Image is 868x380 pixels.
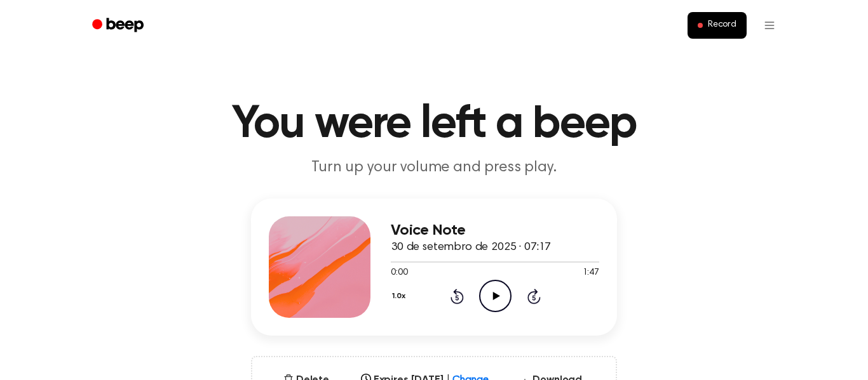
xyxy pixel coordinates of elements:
[391,222,599,239] h3: Voice Note
[708,20,736,31] span: Record
[583,266,599,280] span: 1:47
[83,13,155,38] a: Beep
[190,157,678,178] p: Turn up your volume and press play.
[754,10,785,41] button: Open menu
[109,102,759,147] h1: You were left a beep
[391,266,407,280] span: 0:00
[688,12,747,39] button: Record
[391,285,410,307] button: 1.0x
[391,242,551,253] span: 30 de setembro de 2025 · 07:17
